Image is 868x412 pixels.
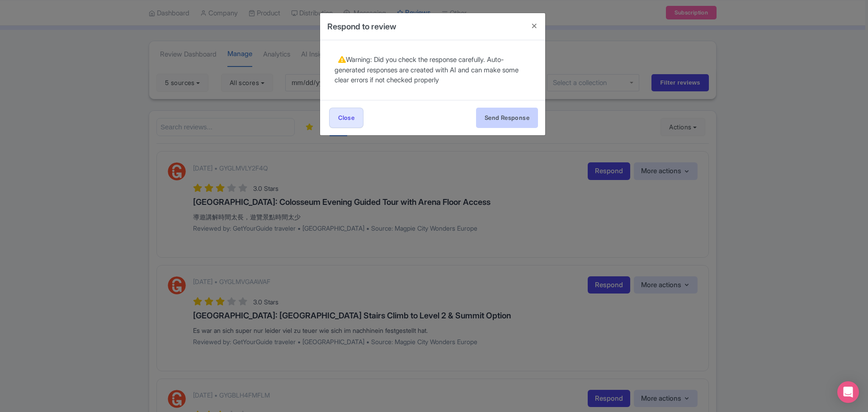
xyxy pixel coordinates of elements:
[524,13,545,39] button: Close
[335,55,531,85] div: Warning: Did you check the response carefully. Auto-generated responses are created with AI and c...
[837,381,859,403] div: Open Intercom Messenger
[329,108,363,128] a: Close
[327,20,396,33] h4: Respond to review
[476,108,538,128] button: Send Response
